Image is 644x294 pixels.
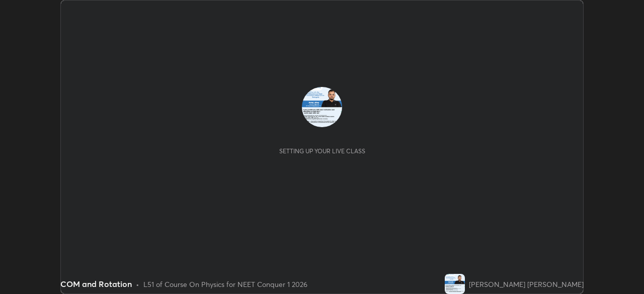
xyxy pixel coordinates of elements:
[445,274,465,294] img: 56fac2372bd54d6a89ffab81bd2c5eeb.jpg
[143,279,307,289] div: L51 of Course On Physics for NEET Conquer 1 2026
[60,278,132,290] div: COM and Rotation
[469,279,584,289] div: [PERSON_NAME] [PERSON_NAME]
[136,279,139,289] div: •
[279,147,365,155] div: Setting up your live class
[302,87,342,127] img: 56fac2372bd54d6a89ffab81bd2c5eeb.jpg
